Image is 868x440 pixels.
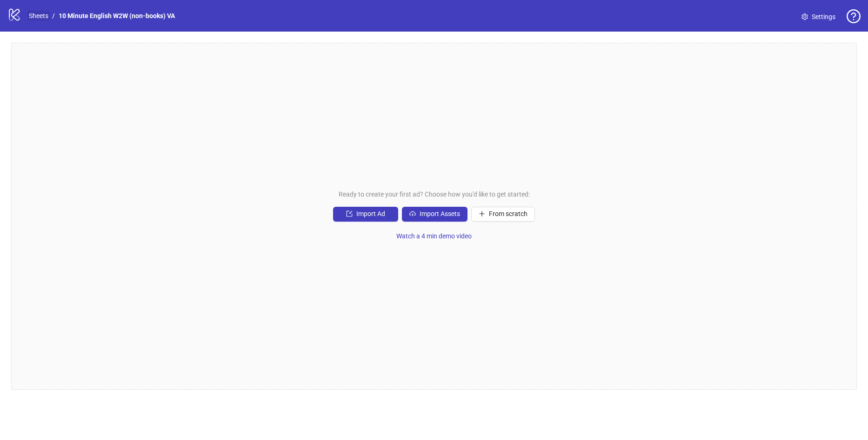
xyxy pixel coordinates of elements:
span: Import Ad [356,210,385,217]
span: plus [479,210,485,217]
span: import [346,210,353,217]
a: 10 Minute English W2W (non-books) VA [57,11,177,21]
span: Watch a 4 min demo video [396,232,472,240]
li: / [52,11,55,21]
span: Settings [812,12,835,22]
span: Import Assets [420,210,460,217]
button: Import Assets [402,207,467,222]
button: Watch a 4 min demo video [389,229,479,244]
span: question-circle [847,9,861,23]
a: Sheets [27,11,50,21]
span: From scratch [489,210,527,217]
a: Settings [794,9,843,24]
span: Ready to create your first ad? Choose how you'd like to get started: [339,189,530,199]
span: cloud-upload [409,210,416,217]
span: setting [801,13,808,20]
button: Import Ad [333,207,398,222]
button: From scratch [471,207,535,222]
